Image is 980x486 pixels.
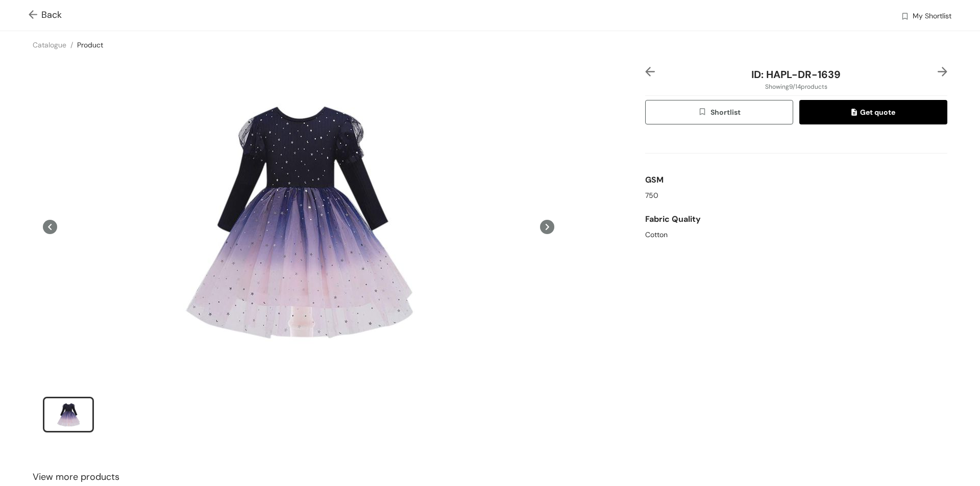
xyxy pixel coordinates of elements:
[645,100,793,124] button: wishlistShortlist
[851,107,895,118] span: Get quote
[29,8,62,22] span: Back
[851,109,860,118] img: quote
[645,170,947,190] div: GSM
[33,40,66,49] a: Catalogue
[698,107,710,118] img: wishlist
[645,190,947,201] div: 750
[698,107,740,118] span: Shortlist
[77,40,103,49] a: Product
[43,397,94,432] li: slide item 1
[900,12,910,22] img: wishlist
[70,40,73,49] span: /
[29,10,41,21] img: Go back
[938,67,947,76] img: right
[645,229,947,240] div: Cotton
[645,209,947,229] div: Fabric Quality
[765,82,827,91] span: Showing 9 / 14 products
[33,470,119,484] span: View more products
[799,100,947,124] button: quoteGet quote
[751,68,841,81] span: ID: HAPL-DR-1639
[913,11,951,23] span: My Shortlist
[645,67,655,76] img: left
